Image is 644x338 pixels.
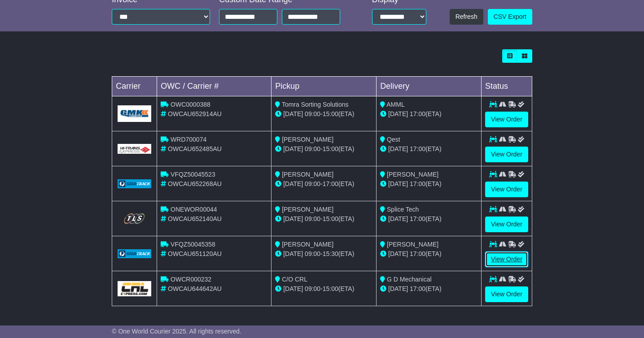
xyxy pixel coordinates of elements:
[283,215,303,222] span: [DATE]
[323,110,338,117] span: 15:00
[283,250,303,257] span: [DATE]
[482,77,532,96] td: Status
[272,77,377,96] td: Pickup
[323,180,338,187] span: 17:00
[485,217,528,232] a: View Order
[380,249,478,259] div: (ETA)
[171,276,211,283] span: OWCR000232
[305,145,320,152] span: 09:00
[410,180,425,187] span: 17:00
[410,145,425,152] span: 17:00
[450,9,483,25] button: Refresh
[282,206,333,213] span: [PERSON_NAME]
[410,250,425,257] span: 17:00
[305,250,320,257] span: 09:00
[171,241,215,248] span: VFQZ50045358
[112,328,241,335] span: © One World Courier 2025. All rights reserved.
[380,284,478,294] div: (ETA)
[275,284,372,294] div: - (ETA)
[283,285,303,292] span: [DATE]
[112,77,157,96] td: Carrier
[386,101,404,108] span: AMML
[388,180,408,187] span: [DATE]
[387,241,438,248] span: [PERSON_NAME]
[282,171,333,178] span: [PERSON_NAME]
[387,136,400,143] span: Qest
[283,110,303,117] span: [DATE]
[488,9,532,25] a: CSV Export
[323,145,338,152] span: 15:00
[388,285,408,292] span: [DATE]
[388,110,408,117] span: [DATE]
[388,145,408,152] span: [DATE]
[168,110,222,117] span: OWCAU652914AU
[410,110,425,117] span: 17:00
[157,77,272,96] td: OWC / Carrier #
[275,144,372,154] div: - (ETA)
[380,144,478,154] div: (ETA)
[305,110,320,117] span: 09:00
[171,171,215,178] span: VFQZ50045523
[283,145,303,152] span: [DATE]
[323,215,338,222] span: 15:00
[485,286,528,302] a: View Order
[275,179,372,189] div: - (ETA)
[323,250,338,257] span: 15:30
[380,214,478,224] div: (ETA)
[168,215,222,222] span: OWCAU652140AU
[388,215,408,222] span: [DATE]
[168,145,222,152] span: OWCAU652485AU
[305,215,320,222] span: 09:00
[485,147,528,162] a: View Order
[380,179,478,189] div: (ETA)
[282,136,333,143] span: [PERSON_NAME]
[380,109,478,119] div: (ETA)
[282,241,333,248] span: [PERSON_NAME]
[168,250,222,257] span: OWCAU651120AU
[282,276,307,283] span: C/O CRL
[485,112,528,127] a: View Order
[118,212,151,225] img: GetCarrierServiceLogo
[283,180,303,187] span: [DATE]
[282,101,349,108] span: Tomra Sorting Solutions
[305,180,320,187] span: 09:00
[118,249,151,258] img: GetCarrierServiceLogo
[118,281,151,296] img: GetCarrierServiceLogo
[485,251,528,267] a: View Order
[118,105,151,122] img: GetCarrierServiceLogo
[171,136,206,143] span: WRD700074
[168,285,222,292] span: OWCAU644642AU
[171,101,210,108] span: OWC0000388
[118,179,151,188] img: GetCarrierServiceLogo
[387,206,419,213] span: Splice Tech
[323,285,338,292] span: 15:00
[377,77,482,96] td: Delivery
[305,285,320,292] span: 09:00
[275,249,372,259] div: - (ETA)
[388,250,408,257] span: [DATE]
[275,109,372,119] div: - (ETA)
[485,182,528,197] a: View Order
[410,215,425,222] span: 17:00
[168,180,222,187] span: OWCAU652268AU
[387,276,432,283] span: G D Mechanical
[410,285,425,292] span: 17:00
[171,206,217,213] span: ONEWOR00044
[275,214,372,224] div: - (ETA)
[118,144,151,154] img: GetCarrierServiceLogo
[387,171,438,178] span: [PERSON_NAME]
